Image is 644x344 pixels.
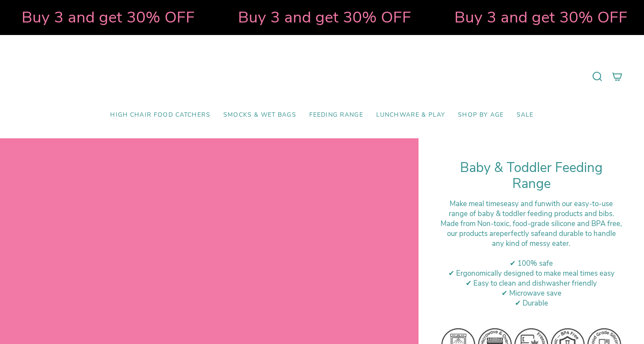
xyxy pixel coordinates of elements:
a: Mumma’s Little Helpers [247,48,397,105]
div: ✔ Easy to clean and dishwasher friendly [440,278,622,288]
span: ✔ Microwave save [501,288,562,298]
div: ✔ Ergonomically designed to make meal times easy [440,268,622,278]
strong: Buy 3 and get 30% OFF [238,6,411,28]
span: High Chair Food Catchers [110,111,210,119]
a: Feeding Range [303,105,370,125]
strong: Buy 3 and get 30% OFF [22,6,195,28]
span: Shop by Age [458,111,504,119]
span: ade from Non-toxic, food-grade silicone and BPA free, our products are and durable to handle any ... [447,219,622,248]
div: ✔ 100% safe [440,258,622,268]
h1: Baby & Toddler Feeding Range [440,160,622,192]
strong: perfectly safe [500,229,545,239]
div: Make meal times with our easy-to-use range of baby & toddler feeding products and bibs. [440,199,622,219]
div: ✔ Durable [440,298,622,308]
span: Smocks & Wet Bags [223,111,296,119]
strong: easy and fun [504,199,546,209]
strong: Buy 3 and get 30% OFF [454,6,628,28]
a: Lunchware & Play [370,105,451,125]
span: Feeding Range [309,111,363,119]
a: Shop by Age [451,105,510,125]
a: SALE [510,105,540,125]
a: High Chair Food Catchers [104,105,217,125]
a: Smocks & Wet Bags [217,105,303,125]
div: M [440,219,622,248]
span: SALE [517,111,534,119]
span: Lunchware & Play [376,111,445,119]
